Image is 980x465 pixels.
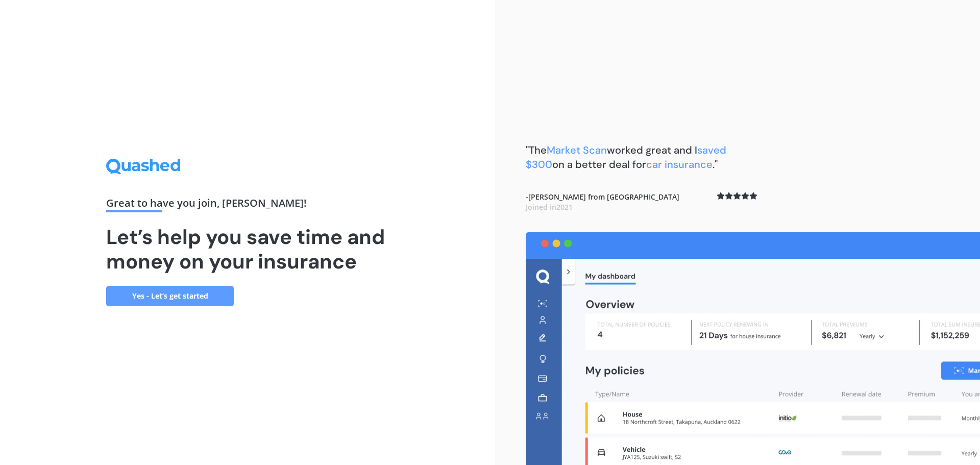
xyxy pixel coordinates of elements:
[526,192,679,212] b: - [PERSON_NAME] from [GEOGRAPHIC_DATA]
[526,202,573,212] span: Joined in 2021
[526,143,726,171] b: "The worked great and I on a better deal for ."
[526,143,726,171] span: saved $300
[547,143,607,157] span: Market Scan
[646,158,713,171] span: car insurance
[106,225,389,274] h1: Let’s help you save time and money on your insurance
[526,232,980,465] img: dashboard.webp
[106,286,234,306] a: Yes - Let’s get started
[106,198,389,212] div: Great to have you join , [PERSON_NAME] !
